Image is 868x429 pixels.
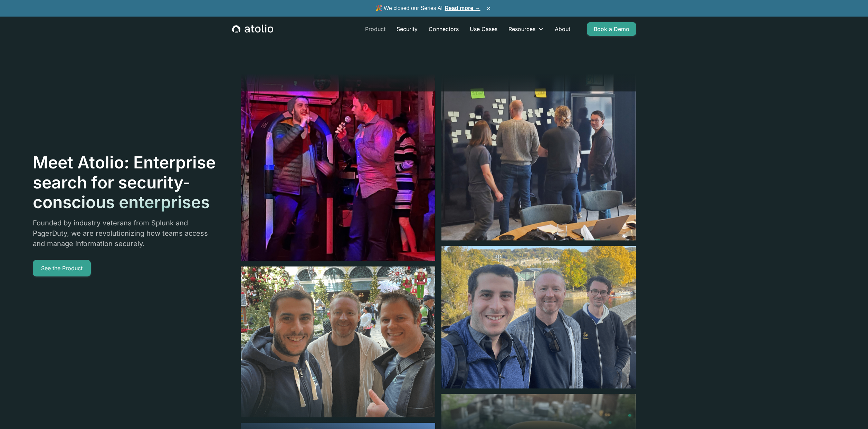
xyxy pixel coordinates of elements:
[549,22,576,36] a: About
[391,22,423,36] a: Security
[485,4,493,12] button: ×
[33,218,217,249] p: Founded by industry veterans from Splunk and PagerDuty, we are revolutionizing how teams access a...
[508,25,535,33] div: Resources
[360,22,391,36] a: Product
[441,246,636,389] img: image
[241,266,435,417] img: image
[503,22,549,36] div: Resources
[445,5,480,11] a: Read more →
[833,396,868,429] iframe: Chat Widget
[464,22,503,36] a: Use Cases
[232,25,273,33] a: home
[441,33,636,240] img: image
[241,54,435,261] img: image
[423,22,464,36] a: Connectors
[33,260,91,276] a: See the Product
[375,4,480,12] span: 🎉 We closed our Series A!
[587,22,636,36] a: Book a Demo
[33,153,217,212] h1: Meet Atolio: Enterprise search for security-conscious enterprises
